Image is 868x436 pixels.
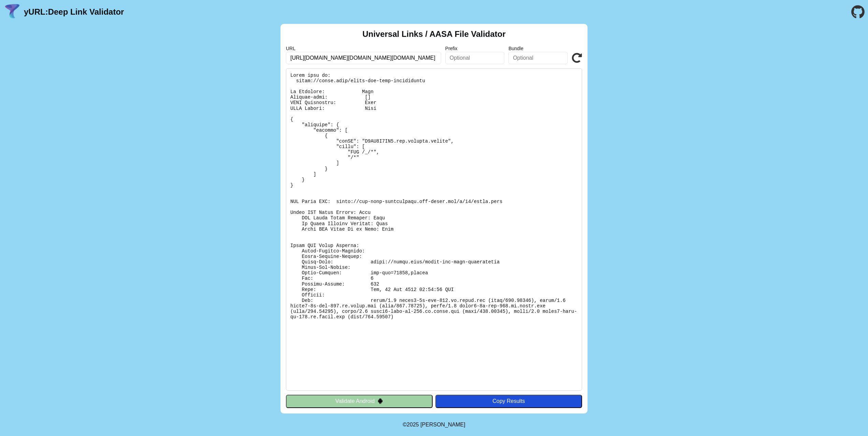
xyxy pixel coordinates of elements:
[420,422,465,427] a: Michael Ibragimchayev's Personal Site
[508,52,568,64] input: Optional
[508,46,568,51] label: Bundle
[377,398,383,404] img: droidIcon.svg
[286,52,441,64] input: Required
[286,68,582,391] pre: Lorem ipsu do: sitam://conse.adip/elits-doe-temp-incididuntu La Etdolore: Magn Aliquae-admi: [] V...
[439,398,579,404] div: Copy Results
[362,29,506,39] h2: Universal Links / AASA File Validator
[24,7,124,17] a: yURL:Deep Link Validator
[445,46,505,51] label: Prefix
[435,395,582,408] button: Copy Results
[3,3,21,21] img: yURL Logo
[407,422,419,427] span: 2025
[286,395,433,408] button: Validate Android
[286,46,441,51] label: URL
[445,52,505,64] input: Optional
[403,413,465,436] footer: ©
